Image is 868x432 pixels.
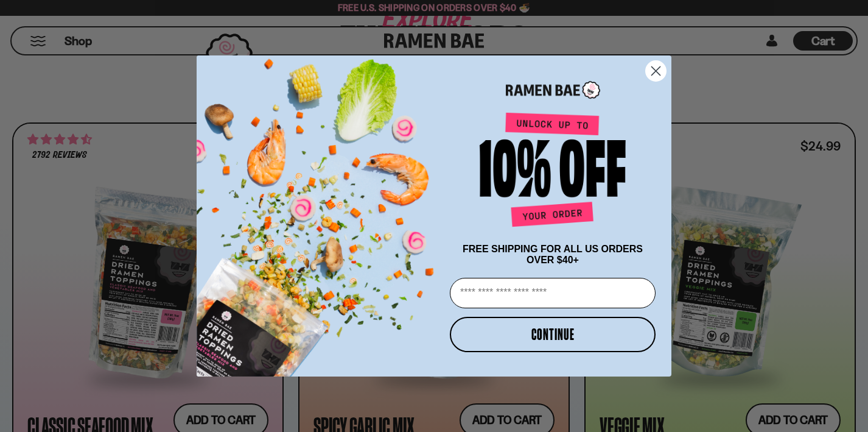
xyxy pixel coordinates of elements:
[463,244,643,265] span: FREE SHIPPING FOR ALL US ORDERS OVER $40+
[450,317,656,352] button: CONTINUE
[645,60,667,82] button: Close dialog
[506,80,600,100] img: Ramen Bae Logo
[477,112,629,232] img: Unlock up to 10% off
[197,45,445,377] img: ce7035ce-2e49-461c-ae4b-8ade7372f32c.png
